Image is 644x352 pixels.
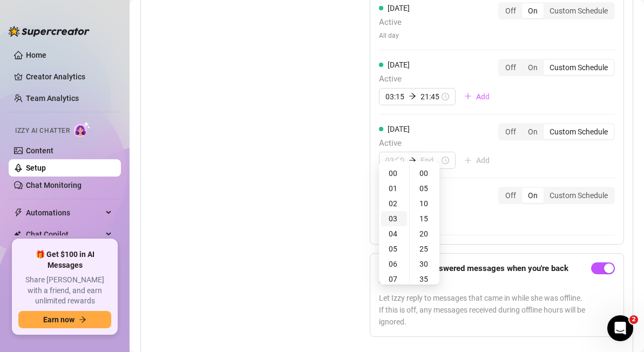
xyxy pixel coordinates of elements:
div: Custom Schedule [544,188,614,203]
a: Setup [26,164,46,172]
input: Start time [385,154,404,166]
span: All day [379,31,410,41]
strong: Respond to unanswered messages when you're back online [379,263,568,286]
div: 30 [412,256,438,272]
button: Add [456,88,498,105]
img: logo-BBDzfeDw.svg [9,26,90,37]
div: On [522,124,544,139]
div: 01 [381,181,407,196]
span: [DATE] [388,4,410,12]
span: Active [379,16,410,29]
span: arrow-right [409,157,416,164]
div: 05 [412,181,438,196]
div: 35 [412,272,438,287]
div: 00 [412,166,438,181]
a: Home [26,51,46,59]
span: 🎁 Get $100 in AI Messages [18,249,111,270]
div: segmented control [498,2,615,19]
img: AI Chatter [74,121,91,137]
input: End time [421,154,439,166]
div: 20 [412,226,438,241]
span: thunderbolt [14,208,23,217]
div: segmented control [498,123,615,140]
div: 05 [381,241,407,256]
div: 04 [381,226,407,241]
div: segmented control [498,187,615,204]
div: On [522,188,544,203]
a: Chat Monitoring [26,181,82,189]
span: Active [379,137,498,150]
input: Start time [385,91,404,103]
div: On [522,60,544,75]
button: Earn nowarrow-right [18,311,111,328]
span: [DATE] [388,125,410,133]
div: 25 [412,241,438,256]
div: 03 [381,211,407,226]
div: segmented control [498,59,615,76]
span: Earn now [43,315,74,324]
input: End time [421,91,439,103]
img: Chat Copilot [14,231,21,238]
span: Chat Copilot [26,226,103,243]
span: 2 [629,315,638,324]
div: 07 [381,272,407,287]
div: Custom Schedule [544,60,614,75]
div: 15 [412,211,438,226]
div: Off [499,188,522,203]
div: Off [499,60,522,75]
div: On [522,3,544,18]
span: Share [PERSON_NAME] with a friend, and earn unlimited rewards [18,275,111,307]
span: Add [476,92,490,101]
div: Off [499,3,522,18]
span: plus [464,92,472,100]
span: Let Izzy reply to messages that came in while she was offline. If this is off, any messages recei... [379,292,587,328]
span: [DATE] [388,60,410,69]
span: Automations [26,204,103,221]
a: Team Analytics [26,94,79,103]
div: Off [499,124,522,139]
a: Content [26,146,53,155]
div: Custom Schedule [544,124,614,139]
div: 00 [381,166,407,181]
a: Creator Analytics [26,68,112,85]
div: 02 [381,196,407,211]
div: Custom Schedule [544,3,614,18]
div: 06 [381,256,407,272]
button: Add [456,152,498,169]
span: arrow-right [79,316,86,323]
span: arrow-right [409,92,416,100]
iframe: Intercom live chat [607,315,633,341]
span: Active [379,73,498,86]
span: Izzy AI Chatter [15,126,70,136]
div: 10 [412,196,438,211]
